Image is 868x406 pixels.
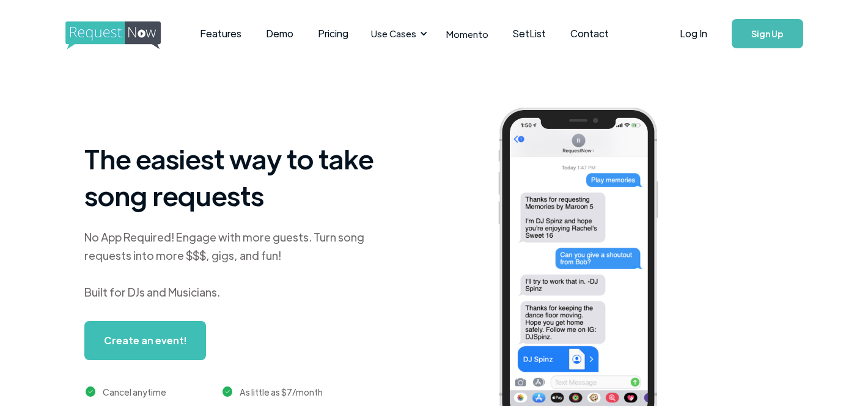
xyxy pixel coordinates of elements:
[732,19,803,48] a: Sign Up
[558,15,621,53] a: Contact
[434,16,501,52] a: Momento
[84,228,390,301] div: No App Required! Engage with more guests. Turn song requests into more $$$, gigs, and fun! Built ...
[84,321,206,360] a: Create an event!
[65,21,183,50] img: requestnow logo
[371,27,416,40] div: Use Cases
[364,15,431,53] div: Use Cases
[306,15,361,53] a: Pricing
[188,15,254,53] a: Features
[65,21,157,46] a: home
[223,386,233,397] img: green checkmark
[84,140,390,213] h1: The easiest way to take song requests
[254,15,306,53] a: Demo
[501,15,558,53] a: SetList
[103,385,166,399] div: Cancel anytime
[86,386,96,397] img: green checkmark
[668,12,719,55] a: Log In
[240,385,323,399] div: As little as $7/month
